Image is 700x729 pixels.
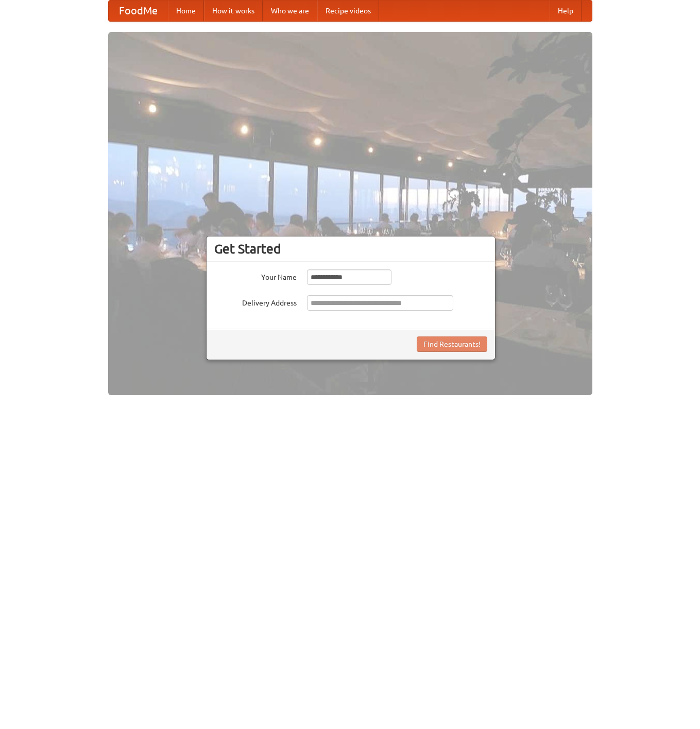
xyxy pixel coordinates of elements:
[204,1,263,21] a: How it works
[214,269,297,282] label: Your Name
[317,1,379,21] a: Recipe videos
[417,336,487,352] button: Find Restaurants!
[168,1,204,21] a: Home
[214,295,297,308] label: Delivery Address
[214,241,487,257] h3: Get Started
[263,1,317,21] a: Who we are
[109,1,168,21] a: FoodMe
[550,1,582,21] a: Help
